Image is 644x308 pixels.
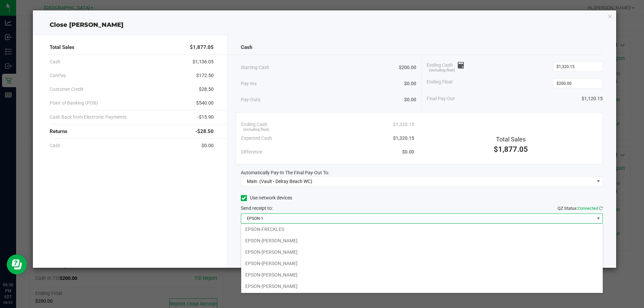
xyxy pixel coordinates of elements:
span: Pay-Outs [241,96,260,103]
span: -$15.90 [198,114,214,121]
span: $0.00 [402,148,414,156]
li: EPSON-[PERSON_NAME] [241,246,603,258]
span: $1,320.15 [393,135,414,142]
span: Customer Credit [50,86,84,93]
li: EPSON-[PERSON_NAME] [241,258,603,269]
span: $1,877.05 [494,145,528,153]
span: Cash [50,58,60,65]
span: Ending Cash [241,121,267,128]
span: (Vault - Delray Beach WC) [259,179,312,184]
span: Point of Banking (POB) [50,100,98,107]
span: (including float) [243,127,269,133]
span: $200.00 [399,64,416,71]
span: Automatically Pay-In The Final Pay-Out To: [241,170,329,175]
span: QZ Status: [557,206,603,211]
span: Difference [241,148,262,156]
div: Returns [50,124,214,139]
span: Pay-Ins [241,80,257,87]
span: Connected [578,206,598,211]
label: Use network devices [241,194,292,201]
span: CanPay [50,72,66,79]
span: Final Pay-Out [427,95,455,102]
span: Total Sales [50,44,74,51]
span: $172.50 [196,72,214,79]
span: Cash [241,44,252,51]
li: EPSON-[PERSON_NAME] [241,269,603,281]
span: -$28.50 [195,128,214,135]
li: EPSON-[PERSON_NAME] [241,281,603,292]
span: (including float) [429,68,455,73]
li: EPSON-[PERSON_NAME] [241,235,603,246]
span: Main [247,179,257,184]
span: $0.00 [202,142,214,149]
span: EPSON-1 [241,214,594,223]
div: Close [PERSON_NAME] [33,20,616,29]
span: $540.00 [196,100,214,107]
span: Starting Cash [241,64,269,71]
iframe: Resource center [7,254,27,274]
span: $1,320.15 [393,121,414,128]
span: $0.00 [404,80,416,87]
span: Cash Back from Electronic Payments [50,114,126,121]
span: Expected Cash [241,135,272,142]
span: Send receipt to: [241,205,273,211]
span: $28.50 [199,86,214,93]
span: Cash [50,142,60,149]
span: $0.00 [404,96,416,103]
span: Total Sales [496,136,526,143]
span: $1,120.15 [582,95,603,102]
span: Ending Float [427,78,453,88]
span: $1,877.05 [190,44,214,51]
span: Ending Cash [427,62,464,72]
span: $1,136.05 [193,58,214,65]
li: EPSON-FRECKLES [241,224,603,235]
